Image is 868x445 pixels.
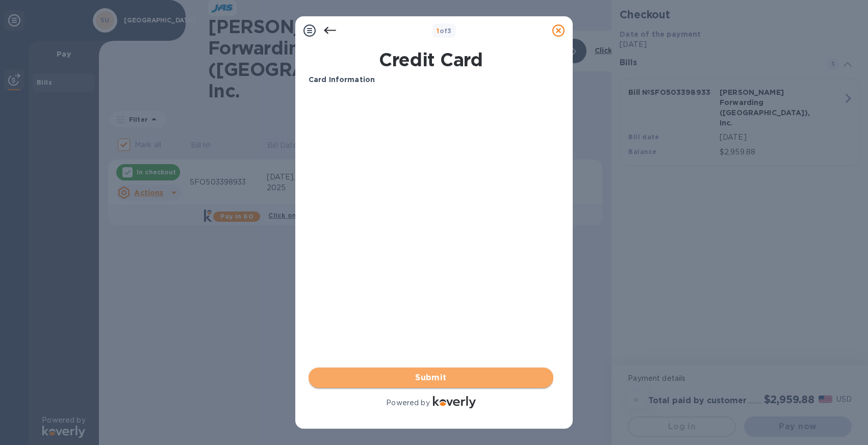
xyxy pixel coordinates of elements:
b: Card Information [309,75,375,84]
b: of 3 [437,27,452,35]
span: 1 [437,27,439,35]
button: Submit [309,368,553,388]
p: Powered by [386,398,429,408]
h1: Credit Card [304,49,557,70]
img: Logo [433,396,476,408]
span: Submit [317,372,545,384]
iframe: Your browser does not support iframes [309,93,553,246]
